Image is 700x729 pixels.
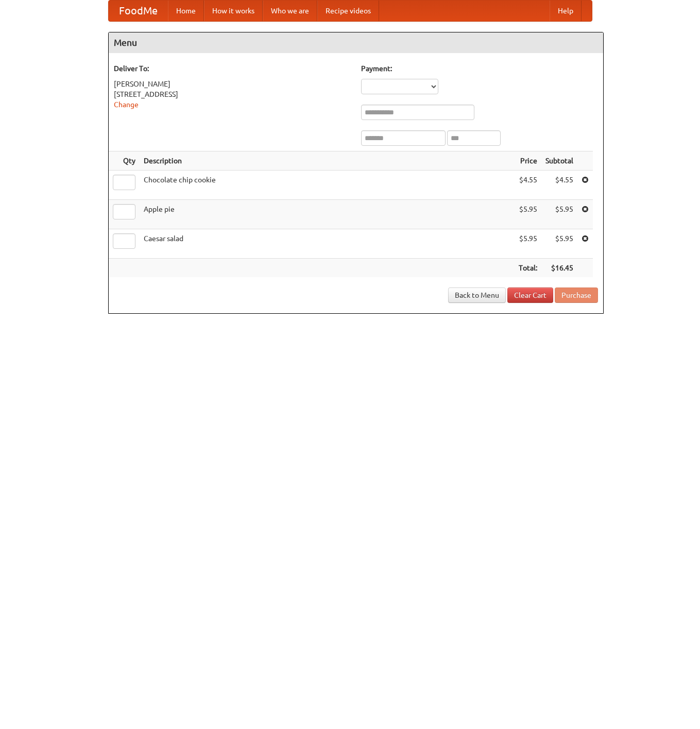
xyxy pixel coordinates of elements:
[507,287,553,303] a: Clear Cart
[109,1,168,21] a: FoodMe
[140,200,515,229] td: Apple pie
[109,32,603,53] h4: Menu
[555,287,598,303] button: Purchase
[204,1,263,21] a: How it works
[550,1,582,21] a: Help
[541,171,577,200] td: $4.55
[448,287,506,303] a: Back to Menu
[140,151,515,171] th: Description
[541,151,577,171] th: Subtotal
[114,79,351,89] div: [PERSON_NAME]
[114,100,139,109] a: Change
[541,229,577,259] td: $5.95
[541,200,577,229] td: $5.95
[361,63,598,74] h5: Payment:
[515,171,541,200] td: $4.55
[515,151,541,171] th: Price
[168,1,204,21] a: Home
[114,63,351,74] h5: Deliver To:
[263,1,317,21] a: Who we are
[541,259,577,278] th: $16.45
[140,229,515,259] td: Caesar salad
[114,89,351,99] div: [STREET_ADDRESS]
[515,200,541,229] td: $5.95
[109,151,140,171] th: Qty
[140,171,515,200] td: Chocolate chip cookie
[317,1,379,21] a: Recipe videos
[515,259,541,278] th: Total:
[515,229,541,259] td: $5.95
